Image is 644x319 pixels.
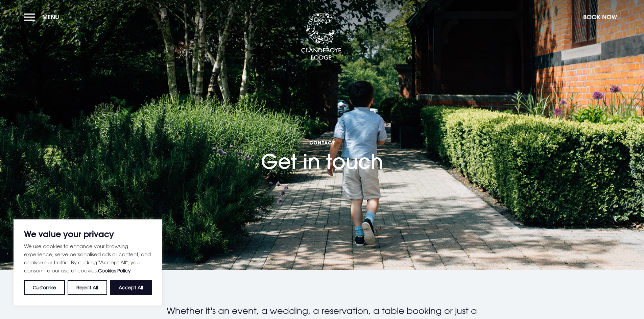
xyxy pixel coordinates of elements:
p: We use cookies to enhance your browsing experience, serve personalised ads or content, and analys... [24,242,152,275]
a: Cookies Policy [98,268,131,273]
p: We value your privacy [24,230,152,238]
img: Clandeboye Lodge [301,13,341,60]
span: Contact [261,139,383,146]
h1: Get in touch [261,100,383,174]
div: We value your privacy [14,219,162,305]
button: Accept All [110,280,152,295]
button: Book Now [580,10,620,24]
button: Customise [24,280,65,295]
button: Reject All [68,280,107,295]
span: Menu [42,13,59,21]
button: Menu [24,10,63,24]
